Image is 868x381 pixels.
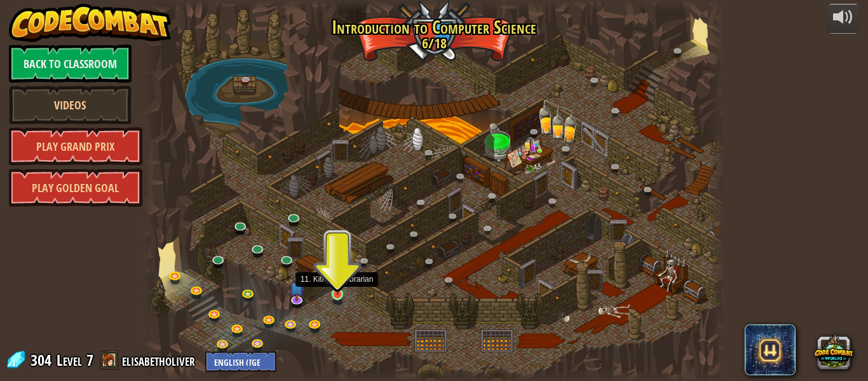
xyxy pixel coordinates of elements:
span: 304 [31,350,55,370]
img: level-banner-unstarted-subscriber.png [289,274,304,301]
img: level-banner-started.png [331,265,344,295]
button: Adjust volume [827,4,859,34]
a: Videos [9,86,132,124]
a: elisabetholiver [122,350,199,370]
a: Back to Classroom [9,45,132,83]
a: Play Grand Prix [9,127,142,165]
a: Play Golden Goal [9,169,142,207]
span: Level [57,350,82,371]
img: CodeCombat - Learn how to code by playing a game [9,4,172,42]
span: 7 [86,350,93,370]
